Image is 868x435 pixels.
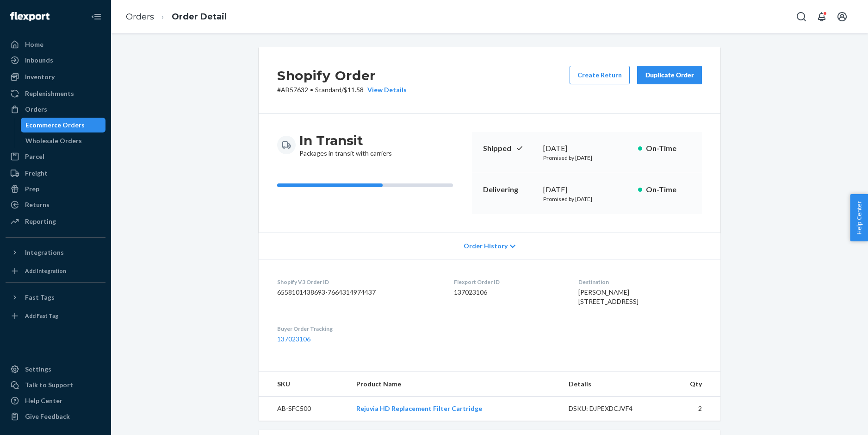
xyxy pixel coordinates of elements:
[646,184,691,195] p: On-Time
[663,372,720,397] th: Qty
[25,152,44,161] div: Parcel
[454,278,563,286] dt: Flexport Order ID
[6,393,105,408] a: Help Center
[349,372,562,397] th: Product Name
[6,182,105,196] a: Prep
[663,397,720,421] td: 2
[464,241,508,251] span: Order History
[6,245,105,260] button: Integrations
[25,365,51,374] div: Settings
[483,143,536,154] p: Shipped
[6,214,105,229] a: Reporting
[578,288,639,305] span: [PERSON_NAME] [STREET_ADDRESS]
[6,102,105,117] a: Orders
[6,362,105,377] a: Settings
[25,136,82,145] div: Wholesale Orders
[315,86,341,94] span: Standard
[6,378,105,392] a: Talk to Support
[454,288,563,297] dd: 137023106
[850,194,868,241] button: Help Center
[25,40,43,49] div: Home
[299,132,392,158] div: Packages in transit with carriers
[543,195,631,203] p: Promised by [DATE]
[364,85,407,95] button: View Details
[6,53,105,68] a: Inbounds
[6,149,105,164] a: Parcel
[25,312,58,320] div: Add Fast Tag
[259,372,349,397] th: SKU
[277,66,407,85] h2: Shopify Order
[6,309,105,323] a: Add Fast Tag
[21,133,106,148] a: Wholesale Orders
[25,105,47,114] div: Orders
[833,7,851,26] button: Open account menu
[6,69,105,84] a: Inventory
[25,267,66,275] div: Add Integration
[25,217,56,226] div: Reporting
[792,7,811,26] button: Open Search Box
[637,66,702,84] button: Duplicate Order
[25,120,85,130] div: Ecommerce Orders
[299,132,392,149] h3: In Transit
[356,404,482,412] a: Rejuvia HD Replacement Filter Cartridge
[645,70,694,80] div: Duplicate Order
[578,278,702,286] dt: Destination
[10,12,50,21] img: Flexport logo
[25,72,55,82] div: Inventory
[21,118,106,132] a: Ecommerce Orders
[6,197,105,212] a: Returns
[25,412,70,421] div: Give Feedback
[483,184,536,195] p: Delivering
[569,404,656,413] div: DSKU: DJPEXDCJVF4
[6,86,105,101] a: Replenishments
[277,325,439,333] dt: Buyer Order Tracking
[25,293,55,302] div: Fast Tags
[6,264,105,278] a: Add Integration
[25,200,50,209] div: Returns
[277,278,439,286] dt: Shopify V3 Order ID
[259,397,349,421] td: AB-SFC500
[277,288,439,297] dd: 6558101438693-7664314974437
[543,184,631,195] div: [DATE]
[6,37,105,52] a: Home
[25,248,64,257] div: Integrations
[277,85,407,95] p: # AB57632 / $11.58
[6,290,105,305] button: Fast Tags
[126,12,154,22] a: Orders
[25,169,48,178] div: Freight
[543,143,631,154] div: [DATE]
[25,184,39,194] div: Prep
[570,66,630,84] button: Create Return
[6,409,105,424] button: Give Feedback
[277,335,310,343] a: 137023106
[25,380,73,390] div: Talk to Support
[6,166,105,181] a: Freight
[812,7,831,26] button: Open notifications
[310,86,313,94] span: •
[561,372,663,397] th: Details
[87,7,105,26] button: Close Navigation
[646,143,691,154] p: On-Time
[25,89,74,98] div: Replenishments
[172,12,227,22] a: Order Detail
[25,56,53,65] div: Inbounds
[118,3,234,31] ol: breadcrumbs
[25,396,62,405] div: Help Center
[543,154,631,162] p: Promised by [DATE]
